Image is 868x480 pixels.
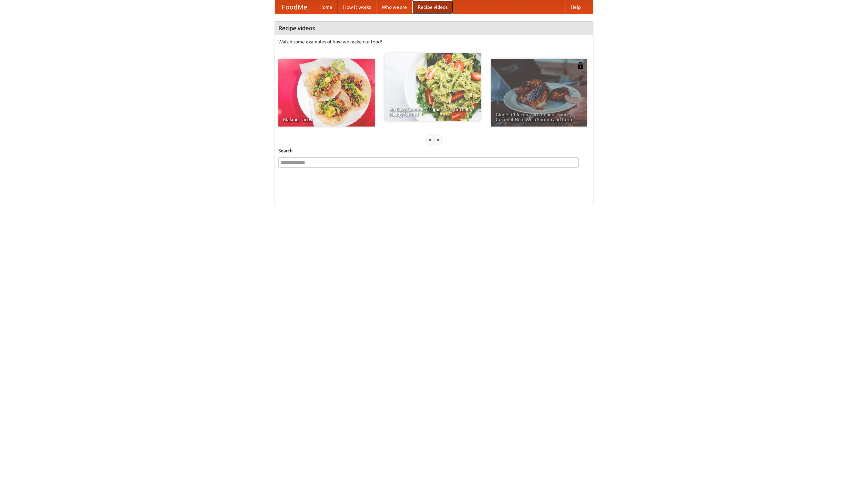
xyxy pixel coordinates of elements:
a: Help [565,0,586,14]
p: Watch some examples of how we make our food! [278,38,590,45]
a: Recipe videos [412,0,453,14]
h4: Recipe videos [275,21,593,35]
div: » [435,135,441,144]
a: Making Tacos [278,59,375,127]
div: « [427,135,433,144]
span: An Easy, Summery Tomato Pasta That's Ready for Fall [389,107,476,116]
a: FoodMe [275,0,314,14]
a: Home [314,0,338,14]
a: An Easy, Summery Tomato Pasta That's Ready for Fall [384,53,481,121]
a: Who we are [376,0,412,14]
span: Making Tacos [283,117,370,122]
a: How it works [338,0,376,14]
img: 483408.png [577,62,584,69]
h5: Search [278,147,590,154]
